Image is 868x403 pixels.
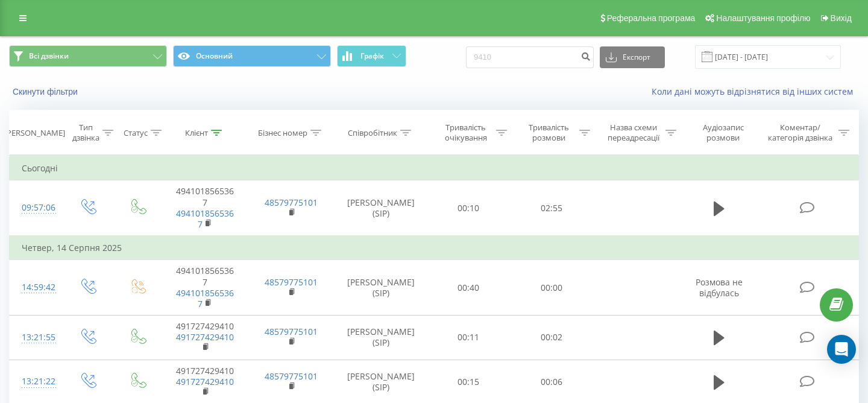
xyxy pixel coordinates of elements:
span: Налаштування профілю [716,13,810,23]
td: 4941018565367 [162,180,248,236]
button: Основний [173,45,331,67]
div: 13:21:55 [22,326,51,349]
div: 09:57:06 [22,196,51,220]
td: 4941018565367 [162,260,248,316]
span: Всі дзвінки [29,51,69,61]
td: 00:40 [427,260,511,316]
td: 491727429410 [162,316,248,360]
a: 4941018565367 [176,287,234,309]
a: 48579775101 [265,370,318,382]
div: 13:21:22 [22,370,51,393]
button: Скинути фільтри [9,86,84,97]
td: 00:10 [427,180,511,236]
td: [PERSON_NAME] (SIP) [335,316,427,360]
div: Бізнес номер [258,128,307,138]
a: 48579775101 [265,276,318,288]
td: 02:55 [510,180,593,236]
td: 00:11 [427,316,511,360]
div: Статус [124,128,148,138]
div: Клієнт [185,128,208,138]
a: 491727429410 [176,376,234,387]
td: [PERSON_NAME] (SIP) [335,180,427,236]
div: Тривалість очікування [438,122,494,143]
div: Open Intercom Messenger [827,335,856,364]
a: Коли дані можуть відрізнятися вiд інших систем [652,86,859,97]
td: [PERSON_NAME] (SIP) [335,260,427,316]
span: Реферальна програма [607,13,696,23]
a: 48579775101 [265,326,318,337]
button: Всі дзвінки [9,45,167,67]
div: 14:59:42 [22,276,51,299]
div: Співробітник [348,128,397,138]
a: 48579775101 [265,197,318,208]
td: Четвер, 14 Серпня 2025 [10,236,859,260]
span: Розмова не відбулась [696,276,743,299]
div: Коментар/категорія дзвінка [765,122,835,143]
input: Пошук за номером [466,46,594,68]
button: Графік [337,45,406,67]
td: Сьогодні [10,156,859,180]
td: 00:02 [510,316,593,360]
button: Експорт [600,46,665,68]
a: 4941018565367 [176,208,234,230]
span: Вихід [831,13,852,23]
div: Тип дзвінка [72,122,99,143]
div: Аудіозапис розмови [690,122,756,143]
div: Назва схеми переадресації [604,122,662,143]
a: 491727429410 [176,331,234,343]
span: Графік [360,52,384,60]
td: 00:00 [510,260,593,316]
div: [PERSON_NAME] [4,128,65,138]
div: Тривалість розмови [521,122,576,143]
